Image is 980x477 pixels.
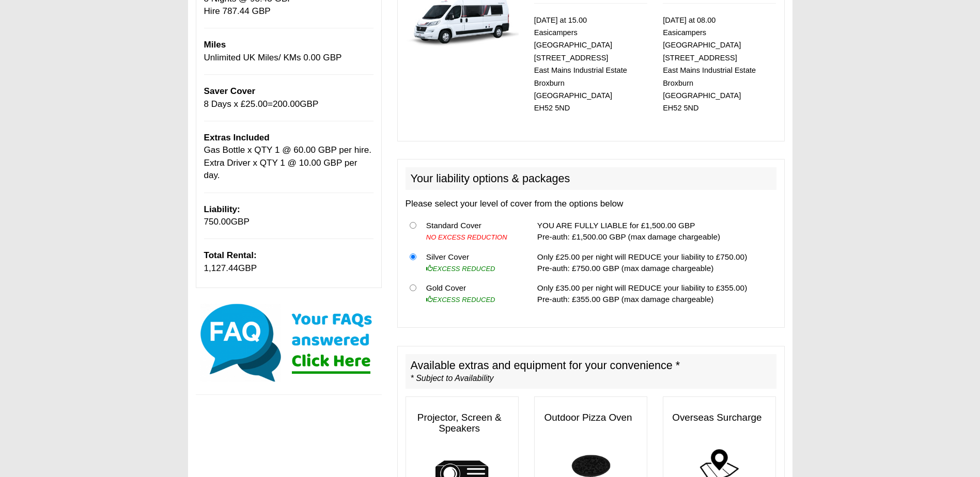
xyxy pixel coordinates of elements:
[534,16,627,113] small: [DATE] at 15.00 Easicampers [GEOGRAPHIC_DATA] [STREET_ADDRESS] East Mains Industrial Estate Broxb...
[663,407,775,428] h3: Overseas Surcharge
[422,247,521,278] td: Silver Cover
[426,233,507,241] i: NO EXCESS REDUCTION
[426,296,495,304] i: EXCESS REDUCED
[411,374,494,383] i: * Subject to Availability
[273,99,300,109] span: 200.00
[533,278,776,309] td: Only £35.00 per night will REDUCE your liability to £355.00) Pre-auth: £355.00 GBP (max damage ch...
[245,99,268,109] span: 25.00
[204,39,374,64] p: Unlimited UK Miles/ KMs 0.00 GBP
[204,204,240,214] b: Liability:
[204,217,231,227] span: 750.00
[204,85,374,110] p: 8 Days x £ = GBP
[204,250,257,260] b: Total Rental:
[204,133,270,142] b: Extras Included
[406,407,518,439] h3: Projector, Screen & Speakers
[426,265,495,273] i: EXCESS REDUCED
[422,216,521,247] td: Standard Cover
[535,407,647,428] h3: Outdoor Pizza Oven
[663,16,756,113] small: [DATE] at 08.00 Easicampers [GEOGRAPHIC_DATA] [STREET_ADDRESS] East Mains Industrial Estate Broxb...
[406,354,776,389] h2: Available extras and equipment for your convenience *
[204,40,226,50] b: Miles
[204,263,239,273] span: 1,127.44
[533,247,776,278] td: Only £25.00 per night will REDUCE your liability to £750.00) Pre-auth: £750.00 GBP (max damage ch...
[406,167,776,190] h2: Your liability options & packages
[422,278,521,309] td: Gold Cover
[204,86,256,96] span: Saver Cover
[533,216,776,247] td: YOU ARE FULLY LIABLE for £1,500.00 GBP Pre-auth: £1,500.00 GBP (max damage chargeable)
[196,301,382,384] img: Click here for our most common FAQs
[204,249,374,275] p: GBP
[204,145,372,180] span: Gas Bottle x QTY 1 @ 60.00 GBP per hire. Extra Driver x QTY 1 @ 10.00 GBP per day.
[406,198,776,210] p: Please select your level of cover from the options below
[204,203,374,229] p: GBP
